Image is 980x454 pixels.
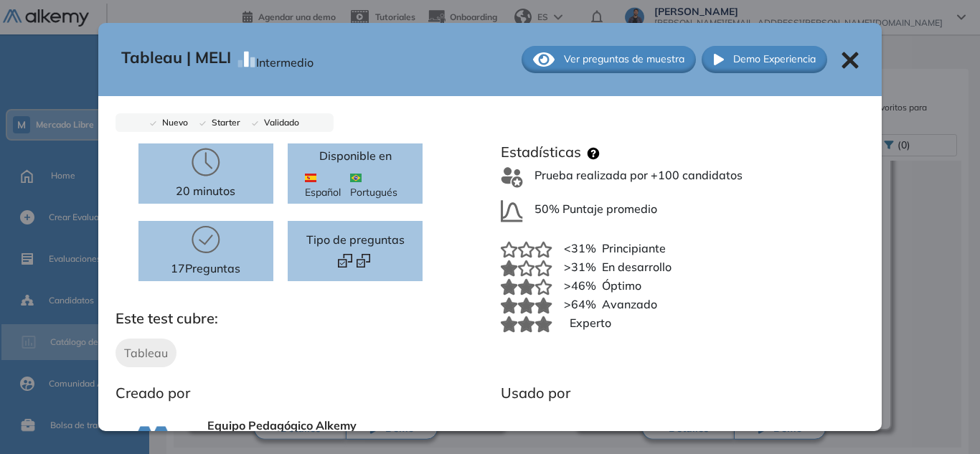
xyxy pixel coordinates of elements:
span: Tableau | MELI [121,46,231,73]
p: 20 minutos [176,182,235,199]
img: Format test logo [338,254,352,268]
span: Avanzado [602,297,657,311]
span: >46% [564,278,596,293]
span: Validado [258,117,299,128]
span: >31% [564,260,596,274]
span: Prueba realizada por +100 candidatos [534,166,743,189]
span: Nuevo [156,117,188,128]
span: En desarrollo [602,260,672,274]
h3: Estadísticas [501,143,581,161]
h3: Creado por [116,384,490,402]
h3: Este test cubre: [116,310,490,327]
span: >64% [564,297,596,311]
span: Óptimo [602,278,641,293]
span: Tableau [124,344,168,361]
img: BRA [350,174,362,182]
h3: Usado por [501,384,854,402]
span: 50% Puntaje promedio [534,200,657,222]
h3: Equipo Pedagógico Alkemy [207,419,490,432]
span: Tipo de preguntas [306,231,405,248]
span: Ver preguntas de muestra [564,52,684,67]
img: ESP [305,174,316,182]
div: Intermedio [256,48,314,71]
span: Portugués [350,170,406,200]
span: Starter [206,117,240,128]
span: Español [305,170,350,200]
span: Experto [570,316,611,330]
p: 17 Preguntas [171,260,240,277]
span: Demo Experiencia [733,52,816,67]
img: Format test logo [357,254,370,268]
p: Disponible en [319,147,392,164]
span: Principiante [602,241,666,255]
span: <31% [564,241,596,255]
